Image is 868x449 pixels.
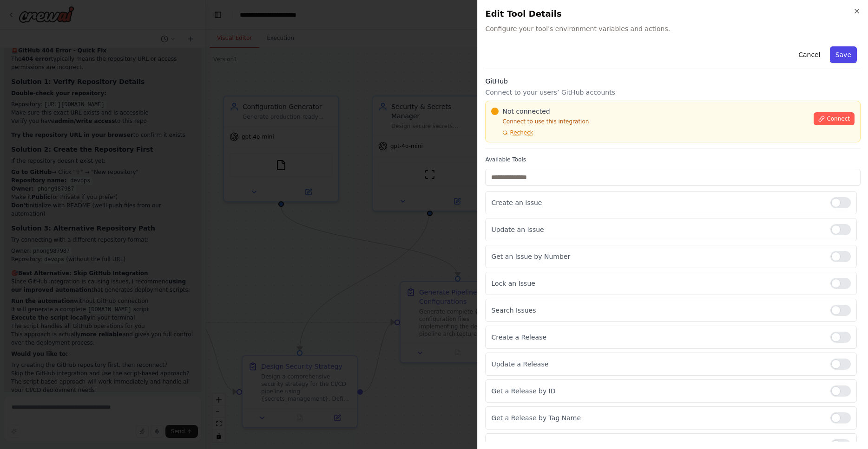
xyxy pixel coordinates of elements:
p: Get a Release by Tag Name [491,413,823,423]
p: Connect to your users’ GitHub accounts [485,88,861,97]
button: Cancel [793,46,826,63]
span: Configure your tool's environment variables and actions. [485,24,861,33]
p: Update a Release [491,359,823,369]
label: Available Tools [485,156,861,163]
span: Not connected [502,107,550,116]
h2: Edit Tool Details [485,7,861,20]
p: Lock an Issue [491,279,823,288]
h3: GitHub [485,77,861,86]
p: Connect to use this integration [491,118,808,125]
p: Create a Release [491,333,823,342]
p: Create an Issue [491,198,823,207]
p: Get an Issue by Number [491,252,823,261]
span: Connect [827,115,850,122]
p: Get a Release by ID [491,386,823,396]
p: Search Issues [491,306,823,315]
button: Recheck [491,129,533,136]
button: Connect [814,112,855,125]
span: Recheck [510,129,533,136]
p: Update an Issue [491,225,823,234]
button: Save [830,46,857,63]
